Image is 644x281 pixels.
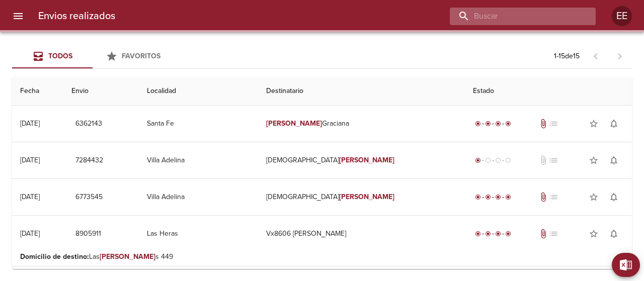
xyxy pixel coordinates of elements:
span: No tiene pedido asociado [548,229,558,239]
td: Villa Adelina [139,179,258,215]
span: radio_button_checked [475,157,481,163]
span: No tiene pedido asociado [548,192,558,202]
td: Vx8606 [PERSON_NAME] [258,216,465,252]
span: notifications_none [609,119,619,129]
span: radio_button_checked [475,231,481,237]
span: radio_button_checked [505,121,511,127]
th: Localidad [139,77,258,106]
div: Abrir información de usuario [612,6,632,26]
th: Fecha [12,77,63,106]
span: 8905911 [75,228,101,240]
span: star_border [589,192,599,202]
span: 7284432 [75,154,103,167]
span: radio_button_unchecked [495,157,501,163]
div: Entregado [473,192,513,202]
td: Santa Fe [139,106,258,142]
em: [PERSON_NAME] [266,119,322,128]
td: [DEMOGRAPHIC_DATA] [258,179,465,215]
div: Entregado [473,119,513,129]
em: [PERSON_NAME] [339,193,395,201]
div: EE [612,6,632,26]
button: Agregar a favoritos [584,224,604,244]
td: [DEMOGRAPHIC_DATA] [258,142,465,178]
b: Domicilio de destino : [20,252,89,261]
td: Villa Adelina [139,142,258,178]
span: Favoritos [122,52,160,60]
button: menu [6,4,30,28]
span: Todos [48,52,72,60]
span: radio_button_checked [495,121,501,127]
span: notifications_none [609,229,619,239]
button: 7284432 [71,151,107,170]
span: notifications_none [609,155,619,165]
span: Tiene documentos adjuntos [538,192,548,202]
span: star_border [589,155,599,165]
span: 6773545 [75,191,103,204]
span: No tiene pedido asociado [548,119,558,129]
th: Destinatario [258,77,465,106]
em: [PERSON_NAME] [100,252,155,261]
div: [DATE] [20,119,40,128]
span: radio_button_checked [485,194,491,200]
span: radio_button_checked [505,194,511,200]
span: radio_button_checked [495,194,501,200]
p: 1 - 15 de 15 [554,51,580,61]
span: star_border [589,119,599,129]
td: Graciana [258,106,465,142]
div: [DATE] [20,156,40,164]
span: radio_button_checked [475,121,481,127]
p: Las s 449 [20,252,624,262]
span: No tiene pedido asociado [548,155,558,165]
div: Generado [473,155,513,165]
th: Estado [465,77,632,106]
span: radio_button_unchecked [505,157,511,163]
div: [DATE] [20,229,40,238]
div: [DATE] [20,193,40,201]
button: Activar notificaciones [604,114,624,134]
td: Las Heras [139,216,258,252]
button: 6362143 [71,115,106,133]
span: radio_button_unchecked [485,157,491,163]
span: Tiene documentos adjuntos [538,119,548,129]
button: Agregar a favoritos [584,187,604,207]
button: Activar notificaciones [604,224,624,244]
button: Activar notificaciones [604,150,624,170]
th: Envio [63,77,139,106]
span: 6362143 [75,118,102,130]
button: 8905911 [71,225,105,243]
button: Agregar a favoritos [584,150,604,170]
span: Pagina siguiente [608,44,632,68]
div: Tabs Envios [12,44,173,68]
span: Pagina anterior [584,51,608,61]
span: No tiene documentos adjuntos [538,155,548,165]
span: radio_button_checked [475,194,481,200]
button: 6773545 [71,188,107,207]
span: radio_button_checked [505,231,511,237]
div: Entregado [473,229,513,239]
button: Agregar a favoritos [584,114,604,134]
em: [PERSON_NAME] [339,156,395,164]
span: radio_button_checked [485,121,491,127]
span: star_border [589,229,599,239]
h6: Envios realizados [38,8,115,24]
button: Exportar Excel [612,253,640,277]
span: Tiene documentos adjuntos [538,229,548,239]
button: Activar notificaciones [604,187,624,207]
span: radio_button_checked [485,231,491,237]
span: radio_button_checked [495,231,501,237]
span: notifications_none [609,192,619,202]
input: buscar [450,8,579,25]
